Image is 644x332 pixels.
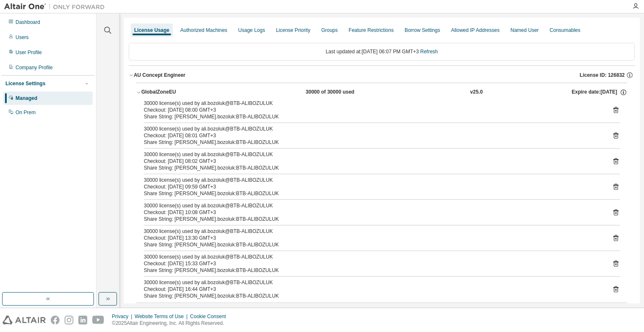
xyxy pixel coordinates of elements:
img: altair_logo.svg [3,316,46,324]
div: On Prem [16,109,36,116]
div: v25.0 [470,89,483,96]
div: 30000 license(s) used by ali.bozoluk@BTB-ALIBOZULUK [144,254,600,260]
div: Expire date: [DATE] [572,89,627,96]
span: License ID: 126832 [580,72,625,78]
div: Privacy [112,313,135,320]
div: Managed [16,95,37,102]
div: Dashboard [16,19,40,26]
img: facebook.svg [51,316,60,324]
div: Checkout: [DATE] 08:00 GMT+3 [144,107,600,113]
div: Cookie Consent [190,313,231,320]
div: License Settings [5,80,45,87]
div: Share String: [PERSON_NAME].bozoluk:BTB-ALIBOZULUK [144,267,600,274]
button: GlobalZoneEU30000 of 30000 usedv25.0Expire date:[DATE] [136,83,627,102]
div: Share String: [PERSON_NAME].bozoluk:BTB-ALIBOZULUK [144,165,600,171]
div: Share String: [PERSON_NAME].bozoluk:BTB-ALIBOZULUK [144,190,600,197]
div: Share String: [PERSON_NAME].bozoluk:BTB-ALIBOZULUK [144,293,600,299]
div: Website Terms of Use [135,313,190,320]
img: linkedin.svg [78,316,87,324]
div: 30000 license(s) used by ali.bozoluk@BTB-ALIBOZULUK [144,177,600,183]
img: instagram.svg [65,316,73,324]
div: Checkout: [DATE] 10:08 GMT+3 [144,209,600,216]
div: User Profile [16,49,42,56]
p: © 2025 Altair Engineering, Inc. All Rights Reserved. [112,320,231,327]
div: 30000 of 30000 used [306,89,381,96]
div: Usage Logs [238,27,265,34]
img: Altair One [4,3,109,11]
div: 30000 license(s) used by ali.bozoluk@BTB-ALIBOZULUK [144,100,600,107]
div: Named User [510,27,538,34]
div: 30000 license(s) used by ali.bozoluk@BTB-ALIBOZULUK [144,151,600,158]
div: Checkout: [DATE] 08:02 GMT+3 [144,158,600,165]
div: GlobalZoneEU [141,89,217,96]
div: Borrow Settings [405,27,440,34]
div: 30000 license(s) used by ali.bozoluk@BTB-ALIBOZULUK [144,125,600,132]
div: AU Concept Engineer [134,72,185,78]
div: Company Profile [16,64,53,71]
div: Users [16,34,29,41]
div: Share String: [PERSON_NAME].bozoluk:BTB-ALIBOZULUK [144,241,600,248]
div: 30000 license(s) used by ali.bozoluk@BTB-ALIBOZULUK [144,202,600,209]
img: youtube.svg [92,316,104,324]
div: Feature Restrictions [349,27,394,34]
div: Checkout: [DATE] 16:44 GMT+3 [144,286,600,293]
div: Groups [321,27,338,34]
div: Consumables [550,27,580,34]
div: Checkout: [DATE] 15:33 GMT+3 [144,260,600,267]
a: Refresh [420,49,438,55]
button: AU Concept EngineerLicense ID: 126832 [129,66,635,84]
div: Allowed IP Addresses [451,27,500,34]
div: Checkout: [DATE] 09:59 GMT+3 [144,183,600,190]
div: Checkout: [DATE] 13:30 GMT+3 [144,235,600,241]
div: License Usage [134,27,169,34]
div: 30000 license(s) used by ali.bozoluk@BTB-ALIBOZULUK [144,279,600,286]
div: License Priority [276,27,310,34]
div: 30000 license(s) used by ali.bozoluk@BTB-ALIBOZULUK [144,228,600,235]
div: Share String: [PERSON_NAME].bozoluk:BTB-ALIBOZULUK [144,139,600,146]
div: Share String: [PERSON_NAME].bozoluk:BTB-ALIBOZULUK [144,216,600,222]
div: Checkout: [DATE] 08:01 GMT+3 [144,132,600,139]
div: Authorized Machines [180,27,227,34]
div: Last updated at: [DATE] 06:07 PM GMT+3 [129,43,635,60]
div: Share String: [PERSON_NAME].bozoluk:BTB-ALIBOZULUK [144,113,600,120]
